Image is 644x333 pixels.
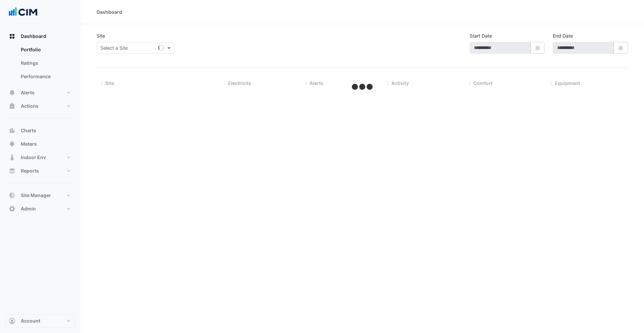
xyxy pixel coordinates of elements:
app-icon: Charts [9,127,15,134]
app-icon: Alerts [9,89,15,96]
app-icon: Site Manager [9,192,15,199]
button: Dashboard [5,30,75,43]
span: Charts [21,127,36,134]
button: Meters [5,137,75,151]
app-icon: Actions [9,103,15,109]
span: Reports [21,168,39,174]
app-icon: Indoor Env [9,154,15,161]
span: Comfort [473,80,492,86]
span: Admin [21,205,36,212]
button: Alerts [5,86,75,99]
span: Activity [391,80,409,86]
span: Site [105,80,114,86]
img: Company Logo [8,5,38,19]
div: Dashboard [97,8,122,15]
span: Alerts [310,80,323,86]
span: Equipment [555,80,580,86]
button: Site Manager [5,189,75,202]
button: Account [5,314,75,328]
label: Start Date [470,32,492,39]
span: Account [21,318,40,324]
button: Indoor Env [5,151,75,164]
a: Portfolio [15,43,75,56]
button: Reports [5,164,75,178]
span: Meters [21,141,37,147]
button: Admin [5,202,75,216]
a: Ratings [15,56,75,70]
app-icon: Meters [9,141,15,147]
label: End Date [553,32,573,39]
app-icon: Admin [9,205,15,212]
a: Performance [15,70,75,83]
div: Dashboard [5,43,75,86]
button: Charts [5,124,75,137]
span: Actions [21,103,39,109]
span: Dashboard [21,33,46,40]
span: Site Manager [21,192,51,199]
span: Alerts [21,89,35,96]
span: Indoor Env [21,154,46,161]
span: Electricity [228,80,251,86]
button: Actions [5,99,75,113]
app-icon: Dashboard [9,33,15,40]
app-icon: Reports [9,168,15,174]
label: Site [97,32,105,39]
